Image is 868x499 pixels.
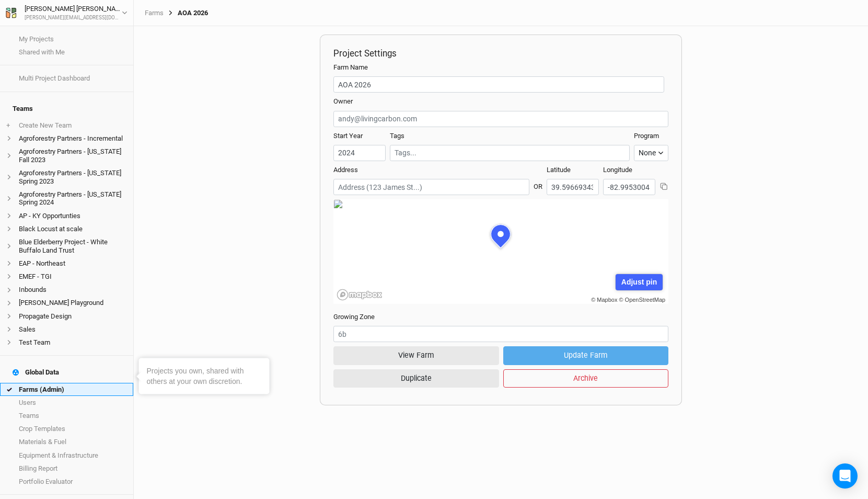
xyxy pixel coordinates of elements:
div: Projects you own, shared with others at your own discretion. [147,366,262,387]
div: [PERSON_NAME][EMAIL_ADDRESS][DOMAIN_NAME] [25,14,122,22]
button: [PERSON_NAME] [PERSON_NAME][PERSON_NAME][EMAIL_ADDRESS][DOMAIN_NAME] [5,3,128,22]
a: © OpenStreetMap [619,297,665,303]
h4: Teams [6,98,127,119]
input: Project/Farm Name [333,76,664,93]
div: None [639,148,656,158]
div: [PERSON_NAME] [PERSON_NAME] [25,4,122,14]
input: Longitude [603,179,655,195]
input: andy@livingcarbon.com [333,111,668,127]
button: Update Farm [503,346,668,365]
span: + [6,121,10,130]
div: Adjust pin [616,274,662,290]
input: Address (123 James St...) [333,179,529,195]
label: Latitude [547,165,571,175]
h2: Project Settings [333,48,668,59]
label: Tags [390,131,404,141]
label: Program [634,131,659,141]
label: Longitude [603,165,632,175]
div: AOA 2026 [164,9,208,17]
input: Latitude [547,179,599,195]
input: Tags... [395,148,624,158]
button: View Farm [333,346,499,365]
button: Duplicate [333,369,499,388]
button: Archive [503,369,668,388]
div: Open Intercom Messenger [832,463,858,489]
label: Owner [333,97,353,106]
label: Address [333,165,358,175]
a: Farms [145,9,164,17]
button: None [634,145,668,161]
button: Copy [659,182,668,191]
input: 6b [333,326,668,342]
div: OR [534,174,542,191]
div: Global Data [13,368,59,377]
label: Start Year [333,131,363,141]
input: Start Year [333,145,386,161]
label: Farm Name [333,63,368,72]
a: © Mapbox [591,297,617,303]
a: Mapbox logo [337,289,383,301]
label: Growing Zone [333,312,375,322]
